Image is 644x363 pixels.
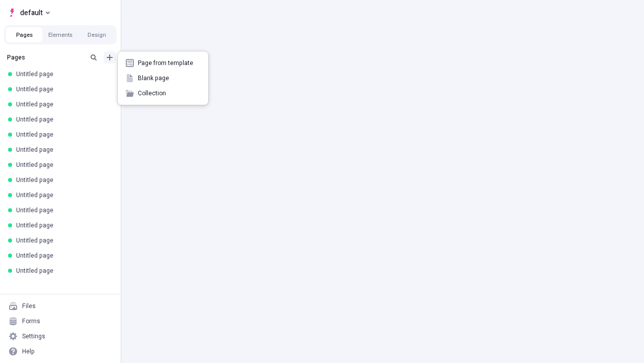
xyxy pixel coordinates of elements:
div: Untitled page [16,146,109,154]
div: Untitled page [16,161,109,169]
button: Design [78,27,115,42]
button: Elements [42,27,78,42]
span: Page from template [138,59,200,67]
div: Add new [118,51,208,105]
div: Untitled page [16,115,109,124]
div: Untitled page [16,70,109,78]
div: Untitled page [16,100,109,108]
span: default [20,7,43,19]
div: Untitled page [16,85,109,93]
div: Forms [22,317,40,325]
div: Untitled page [16,131,109,139]
div: Untitled page [16,236,109,245]
button: Select site [4,5,54,20]
div: Pages [7,53,84,62]
div: Help [22,347,35,355]
div: Untitled page [16,176,109,184]
div: Untitled page [16,267,109,275]
div: Untitled page [16,191,109,199]
div: Untitled page [16,206,109,214]
button: Add new [104,51,116,64]
div: Untitled page [16,221,109,229]
button: Pages [6,27,42,42]
span: Collection [138,89,200,97]
div: Files [22,302,36,310]
div: Untitled page [16,252,109,260]
div: Settings [22,332,45,340]
span: Blank page [138,74,200,82]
